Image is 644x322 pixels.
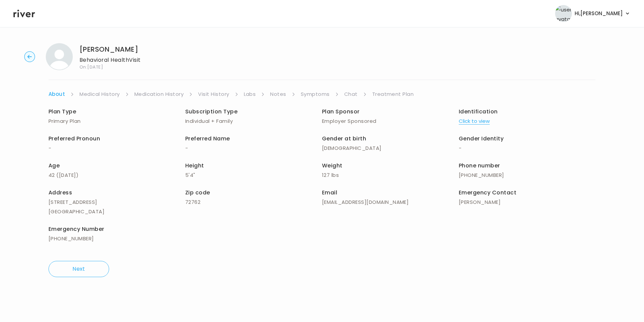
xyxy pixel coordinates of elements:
p: [PERSON_NAME] [459,197,595,207]
span: Identification [459,108,498,115]
img: ChristiAna Ratzlaff [46,43,73,70]
span: Subscription Type [185,108,237,115]
p: - [185,143,322,153]
p: [PHONE_NUMBER] [49,234,185,243]
a: Symptoms [301,89,330,99]
p: Individual + Family [185,116,322,126]
p: 5'4" [185,170,322,180]
button: Next [49,261,109,277]
p: Primary Plan [49,116,185,126]
span: Phone number [459,162,500,169]
span: Gender at birth [322,135,366,142]
p: [DEMOGRAPHIC_DATA] [322,143,459,153]
span: Plan Type [49,108,76,115]
p: Behavioral Health Visit [79,55,141,65]
a: Visit History [198,89,229,99]
span: Age [49,162,60,169]
span: Hi, [PERSON_NAME] [575,9,623,18]
p: 72762 [185,197,322,207]
p: [EMAIL_ADDRESS][DOMAIN_NAME] [322,197,459,207]
button: user avatarHi,[PERSON_NAME] [555,5,631,22]
span: Gender Identity [459,135,504,142]
span: Preferred Pronoun [49,135,100,142]
p: 42 [49,170,185,180]
a: Chat [344,89,358,99]
a: Treatment Plan [372,89,414,99]
span: Emergency Number [49,225,104,233]
a: Labs [244,89,256,99]
p: [GEOGRAPHIC_DATA] [49,207,185,216]
button: Click to view [459,116,490,126]
span: Email [322,189,337,196]
a: Notes [270,89,286,99]
p: Employer Sponsored [322,116,459,126]
span: On: [DATE] [79,65,141,69]
a: Medication History [134,89,184,99]
a: Medical History [79,89,120,99]
span: Address [49,189,72,196]
span: Weight [322,162,343,169]
span: ( [DATE] ) [56,171,78,179]
p: - [49,143,185,153]
p: - [459,143,595,153]
p: 127 lbs [322,170,459,180]
a: About [49,89,65,99]
p: [STREET_ADDRESS] [49,197,185,207]
span: Plan Sponsor [322,108,360,115]
span: Preferred Name [185,135,230,142]
h1: [PERSON_NAME] [79,45,141,54]
img: user avatar [555,5,572,22]
span: Emergency Contact [459,189,516,196]
span: Height [185,162,204,169]
p: [PHONE_NUMBER] [459,170,595,180]
span: Zip code [185,189,210,196]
